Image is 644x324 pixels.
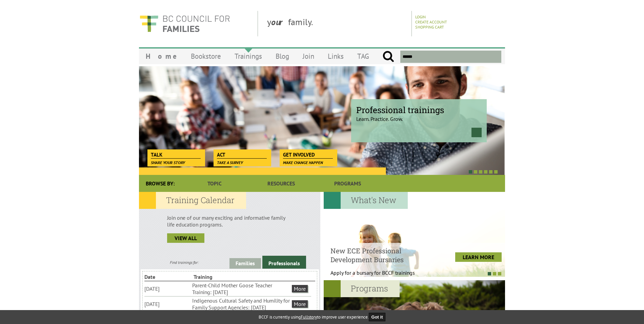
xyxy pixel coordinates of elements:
a: LEARN MORE [455,252,502,262]
p: Apply for a bursary for BCCF trainings West... [330,269,432,283]
a: Blog [269,48,296,64]
a: Get Involved Make change happen [280,149,336,159]
a: Resources [248,175,314,192]
a: Login [415,14,426,19]
h2: Programs [324,280,400,297]
p: Learn. Practice. Grow. [356,110,482,122]
span: Get Involved [283,151,333,159]
a: Talk Share your story [147,149,204,159]
a: Trainings [228,48,269,64]
a: Home [139,48,184,64]
img: BC Council for FAMILIES [139,11,230,36]
li: [DATE] [144,300,191,308]
li: Date [144,273,192,281]
strong: our [271,16,288,28]
h4: New ECE Professional Development Bursaries [330,246,432,264]
h2: Training Calendar [139,192,246,209]
a: view all [167,233,204,243]
a: Topic [181,175,248,192]
a: Bookstore [184,48,228,64]
div: y family. [262,11,412,36]
a: Shopping Cart [415,24,444,30]
span: Share your story [151,160,185,165]
h2: What's New [324,192,408,209]
span: Make change happen [283,160,323,165]
span: Professional trainings [356,104,482,115]
li: Training [194,273,241,281]
li: [DATE] [144,285,191,293]
span: Take a survey [217,160,243,165]
a: Families [229,258,261,269]
li: Parent-Child Mother Goose Teacher Training: [DATE] [192,281,290,296]
a: Fullstory [301,314,317,320]
button: Got it [369,313,386,321]
a: Join [296,48,321,64]
div: Browse By: [139,175,181,192]
div: Find trainings for: [139,260,229,265]
a: TAG [350,48,376,64]
a: More [292,285,308,292]
a: Create Account [415,19,447,24]
span: Act [217,151,267,159]
a: Links [321,48,350,64]
li: Indigenous Cultural Safety and Humility for Family Support Agencies: [DATE] [192,296,290,311]
a: Programs [315,175,381,192]
p: Join one of our many exciting and informative family life education programs. [167,214,292,228]
input: Submit [382,51,394,63]
span: Talk [151,151,201,159]
a: Act Take a survey [214,149,270,159]
a: More [292,300,308,308]
a: Professionals [262,256,306,269]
